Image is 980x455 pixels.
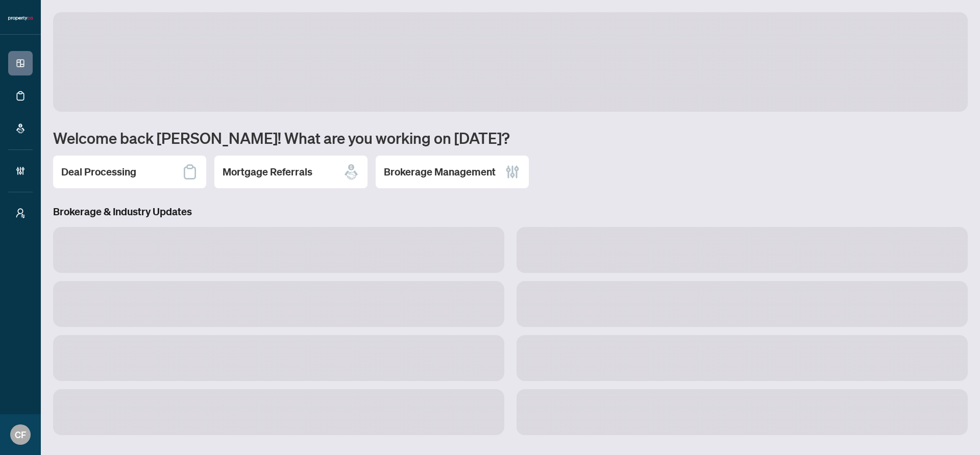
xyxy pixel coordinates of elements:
[223,165,312,179] h2: Mortgage Referrals
[61,165,136,179] h2: Deal Processing
[53,205,968,219] h3: Brokerage & Industry Updates
[15,208,26,218] span: user-switch
[53,128,968,147] h1: Welcome back [PERSON_NAME]! What are you working on [DATE]?
[8,15,33,21] img: logo
[15,427,26,442] span: CF
[384,165,496,179] h2: Brokerage Management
